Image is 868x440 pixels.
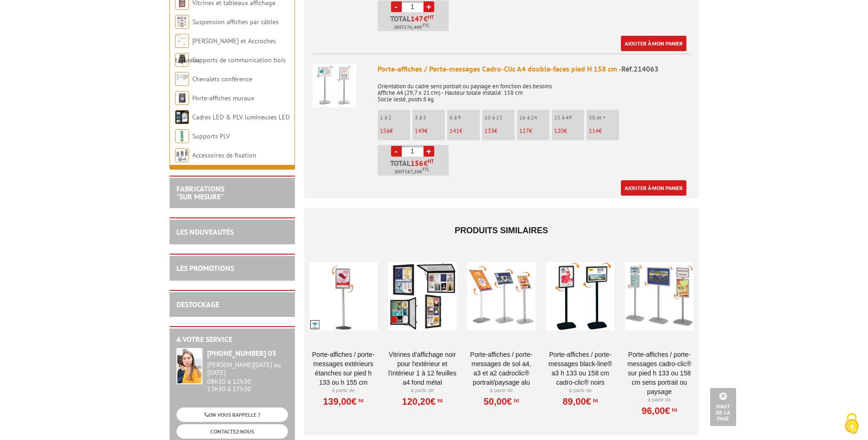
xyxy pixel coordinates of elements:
[484,128,515,134] p: €
[642,408,677,414] a: 96,00€HT
[378,64,691,74] div: Porte-affiches / Porte-messages Cadro-Clic A4 double-faces pied H 158 cm -
[192,75,252,83] a: Chevalets conférence
[625,396,693,404] p: À partir de
[519,114,549,121] p: 16 à 24
[428,14,434,20] sup: HT
[591,397,598,404] sup: HT
[192,94,254,102] a: Porte-affiches muraux
[175,34,189,48] img: Cimaises et Accroches tableaux
[380,114,410,121] p: 1 à 2
[394,24,429,31] span: Soit €
[554,114,584,121] p: 25 à 49
[391,146,402,157] a: -
[357,397,364,404] sup: HT
[554,128,584,134] p: €
[378,77,691,103] p: Orientation du cadre sens portrait ou paysage en fonction des besoins Affiche A4 (29,7 x 21 cm) -...
[175,91,189,105] img: Porte-affiches muraux
[424,146,434,157] a: +
[589,128,619,134] p: €
[176,348,202,384] img: widget-service.jpg
[175,148,189,162] img: Accessoires de fixation
[313,64,356,107] img: Porte-affiches / Porte-messages Cadro-Clic A4 double-faces pied H 158 cm
[546,350,614,387] a: Porte-affiches / Porte-messages Black-Line® A3 H 133 ou 158 cm Cadro-Clic® noirs
[380,128,410,134] p: €
[176,227,234,236] a: LES NOUVEAUTÉS
[404,24,419,31] span: 176,40
[175,110,189,124] img: Cadres LED & PLV lumineuses LED
[192,132,230,140] a: Supports PLV
[207,348,276,358] strong: [PHONE_NUMBER] 03
[467,387,535,394] p: À partir de
[323,399,363,404] a: 139,00€HT
[176,300,219,309] a: DESTOCKAGE
[391,1,402,12] a: -
[840,412,863,435] img: Cookies (fenêtre modale)
[405,168,419,176] span: 187,20
[175,37,276,64] a: [PERSON_NAME] et Accroches tableaux
[415,114,445,121] p: 3 à 5
[450,128,480,134] p: €
[422,167,429,172] sup: TTC
[625,350,693,396] a: Porte-affiches / Porte-messages Cadro-Clic® sur pied H 133 ou 158 cm sens portrait ou paysage
[402,399,443,404] a: 120,20€HT
[309,350,378,387] a: Porte-affiches / Porte-messages extérieurs étanches sur pied h 133 ou h 155 cm
[450,127,459,135] span: 141
[176,263,234,273] a: LES PROMOTIONS
[424,15,428,22] span: €
[309,387,378,394] p: À partir de
[589,114,619,121] p: 50 et +
[455,226,548,235] span: Produits similaires
[176,407,288,422] a: ON VOUS RAPPELLE ?
[192,56,286,64] a: Supports de communication bois
[436,397,443,404] sup: HT
[621,36,686,51] a: Ajouter à mon panier
[395,168,429,176] span: Soit €
[467,350,535,387] a: Porte-affiches / Porte-messages de sol A4, A3 et A2 CadroClic® portrait/paysage alu
[519,128,549,134] p: €
[175,72,189,86] img: Chevalets conférence
[175,15,189,29] img: Suspension affiches par câbles
[192,151,256,159] a: Accessoires de fixation
[176,184,224,202] a: FABRICATIONS"Sur Mesure"
[483,399,519,404] a: 50,00€HT
[519,127,529,135] span: 127
[411,159,424,167] span: 156
[621,180,686,196] a: Ajouter à mon panier
[546,387,614,394] p: À partir de
[380,15,449,31] p: Total
[175,129,189,143] img: Supports PLV
[207,361,288,377] div: [PERSON_NAME][DATE] au [DATE]
[388,350,457,387] a: VITRINES D'AFFICHAGE NOIR POUR L'EXTÉRIEUR ET L'INTÉRIEUR 1 À 12 FEUILLES A4 FOND MÉTAL
[424,1,434,12] a: +
[554,127,564,135] span: 120
[589,127,599,135] span: 114
[835,408,868,440] button: Cookies (fenêtre modale)
[415,127,424,135] span: 149
[424,159,428,167] span: €
[710,388,736,426] a: Haut de la page
[411,15,424,22] span: 147
[621,64,659,73] span: Réf.214063
[484,114,515,121] p: 10 à 15
[450,114,480,121] p: 6 à 9
[415,128,445,134] p: €
[207,361,288,393] div: 08h30 à 12h30 13h30 à 17h30
[176,424,288,439] a: CONTACTEZ-NOUS
[388,387,457,394] p: À partir de
[512,397,519,404] sup: HT
[192,18,279,26] a: Suspension affiches par câbles
[562,399,598,404] a: 89,00€HT
[380,159,449,176] p: Total
[176,335,288,344] h2: A votre service
[670,407,677,413] sup: HT
[428,158,434,164] sup: HT
[380,127,390,135] span: 156
[484,127,494,135] span: 133
[422,23,429,28] sup: TTC
[192,113,290,121] a: Cadres LED & PLV lumineuses LED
